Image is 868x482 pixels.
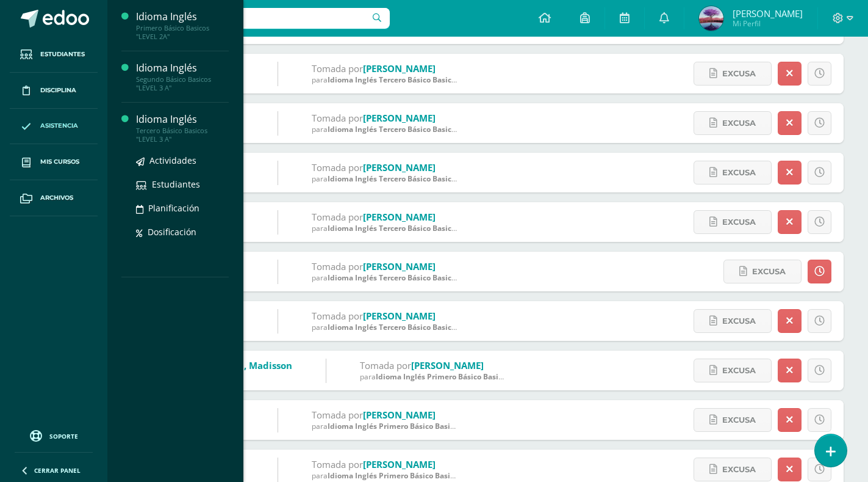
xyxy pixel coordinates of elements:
span: Mis cursos [40,157,79,167]
span: [PERSON_NAME] [733,7,803,20]
span: Tomada por [360,359,411,371]
a: Excusa [694,161,772,184]
span: Idioma Inglés Tercero Básico Basicos 'LEVEL 3 A' [328,173,500,184]
a: Excusa [694,111,772,135]
span: Idioma Inglés Tercero Básico Basicos 'LEVEL 3 A' [328,124,500,134]
span: Tomada por [312,112,363,124]
span: Tomada por [312,62,363,75]
span: Soporte [49,432,78,440]
span: Cerrar panel [34,466,81,475]
span: Mi Perfil [733,18,803,29]
div: Segundo Básico Basicos "LEVEL 3 A" [136,75,229,92]
a: [PERSON_NAME] [363,458,436,470]
span: Asistencia [40,121,78,131]
div: Idioma Inglés [136,10,229,24]
span: Actividades [149,155,196,166]
div: para [312,173,458,184]
a: Planificación [136,201,229,215]
a: [PERSON_NAME] [363,409,436,421]
a: Actividades [136,153,229,167]
span: Excusa [722,409,756,431]
span: Idioma Inglés Tercero Básico Basicos 'LEVEL 3 A' [328,75,500,85]
a: Excusa [723,260,802,283]
a: [PERSON_NAME] [363,161,436,173]
a: [PERSON_NAME] [363,62,436,75]
a: Idioma InglésTercero Básico Basicos "LEVEL 3 A" [136,112,229,144]
div: para [312,75,458,85]
span: Idioma Inglés Tercero Básico Basicos 'LEVEL 3 A' [328,272,500,283]
a: Excusa [694,359,772,382]
a: Estudiantes [136,177,229,191]
a: Excusa [694,210,772,234]
a: Dosificación [136,225,229,239]
span: Planificación [148,202,199,214]
a: Asistencia [10,109,98,145]
span: Tomada por [312,260,363,272]
span: Estudiantes [40,49,85,59]
div: para [312,223,458,233]
a: Idioma InglésSegundo Básico Basicos "LEVEL 3 A" [136,61,229,92]
img: b26ecf60efbf93846e8d21fef1a28423.png [699,6,723,31]
div: para [312,470,458,481]
span: Excusa [722,62,756,85]
div: Idioma Inglés [136,61,229,75]
a: Excusa [694,62,772,86]
span: Excusa [722,112,756,134]
a: Excusa [694,309,772,333]
span: Tomada por [312,458,363,470]
span: Disciplina [40,86,76,95]
a: Soporte [15,427,93,444]
div: para [312,272,458,283]
a: Mis cursos [10,144,98,180]
div: para [360,371,506,382]
a: [PERSON_NAME] [363,310,436,322]
span: Excusa [722,310,756,332]
span: Excusa [722,359,756,382]
span: Idioma Inglés Tercero Básico Basicos 'LEVEL 3 A' [328,322,500,332]
span: Idioma Inglés Primero Básico Basicos 'LEVEL 2A' [328,421,500,431]
span: Excusa [722,161,756,184]
div: Tercero Básico Basicos "LEVEL 3 A" [136,126,229,144]
span: Excusa [752,260,786,283]
a: Idioma InglésPrimero Básico Basicos "LEVEL 2A" [136,10,229,41]
a: [PERSON_NAME] [363,211,436,223]
span: Archivos [40,193,73,203]
span: Excusa [722,458,756,481]
a: Archivos [10,180,98,216]
div: Idioma Inglés [136,112,229,126]
span: Estudiantes [152,178,200,190]
div: para [312,421,458,431]
a: [PERSON_NAME] [411,359,484,371]
span: Tomada por [312,211,363,223]
span: Idioma Inglés Primero Básico Basicos 'LEVEL 2A' [376,371,548,382]
span: Tomada por [312,161,363,173]
span: Idioma Inglés Primero Básico Basicos 'LEVEL 2A' [328,470,500,481]
input: Busca un usuario... [115,8,390,29]
span: Tomada por [312,409,363,421]
span: Tomada por [312,310,363,322]
a: Disciplina [10,73,98,109]
div: Primero Básico Basicos "LEVEL 2A" [136,24,229,41]
a: [PERSON_NAME] [363,112,436,124]
div: para [312,322,458,332]
div: para [312,124,458,134]
a: Estudiantes [10,37,98,73]
a: [PERSON_NAME] [363,260,436,272]
span: Idioma Inglés Tercero Básico Basicos 'LEVEL 3 A' [328,223,500,233]
span: Excusa [722,211,756,233]
span: Dosificación [148,226,196,238]
a: Excusa [694,458,772,481]
a: Excusa [694,408,772,432]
